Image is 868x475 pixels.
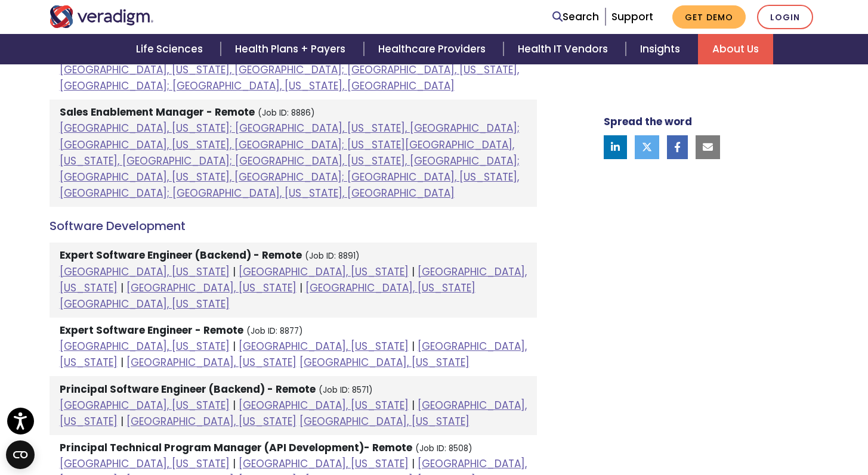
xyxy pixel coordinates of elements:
a: [GEOGRAPHIC_DATA], [US_STATE] [239,265,409,279]
a: [GEOGRAPHIC_DATA], [US_STATE] [60,297,230,311]
strong: Expert Software Engineer - Remote [60,323,243,337]
h4: Software Development [50,219,537,233]
a: Health IT Vendors [503,34,626,64]
a: [GEOGRAPHIC_DATA], [US_STATE] [299,355,469,370]
span: | [412,339,415,353]
strong: Principal Software Engineer (Backend) - Remote [60,382,316,396]
strong: Sales Enablement Manager - Remote [60,105,255,119]
a: Healthcare Providers [364,34,503,64]
a: [GEOGRAPHIC_DATA], [US_STATE] [126,281,296,295]
a: [GEOGRAPHIC_DATA], [US_STATE] [60,265,230,279]
span: | [299,281,302,295]
span: | [121,281,123,295]
a: [GEOGRAPHIC_DATA], [US_STATE] [126,414,296,429]
a: [GEOGRAPHIC_DATA], [US_STATE] [60,265,527,295]
span: | [121,414,123,429]
span: | [412,398,415,412]
a: [GEOGRAPHIC_DATA], [US_STATE]; [GEOGRAPHIC_DATA], [US_STATE], [GEOGRAPHIC_DATA]; [GEOGRAPHIC_DATA... [60,121,520,200]
button: Open CMP widget [6,440,35,469]
a: Search [552,9,599,25]
strong: Spread the word [604,114,692,129]
a: Get Demo [672,5,746,29]
a: Health Plans + Payers [221,34,363,64]
a: [GEOGRAPHIC_DATA], [US_STATE] [60,457,230,471]
a: Login [757,5,813,29]
a: [GEOGRAPHIC_DATA], [US_STATE] [299,414,469,429]
a: [GEOGRAPHIC_DATA], [US_STATE] [239,339,409,353]
a: Support [611,10,653,24]
span: | [233,265,236,279]
a: [GEOGRAPHIC_DATA], [US_STATE] [239,398,409,412]
a: About Us [698,34,773,64]
span: | [121,355,123,370]
strong: Expert Software Engineer (Backend) - Remote [60,248,302,262]
small: (Job ID: 8891) [305,250,360,262]
span: | [233,457,236,471]
a: Life Sciences [122,34,221,64]
a: [GEOGRAPHIC_DATA], [US_STATE] [60,398,230,412]
span: | [412,457,415,471]
span: | [412,265,415,279]
a: [GEOGRAPHIC_DATA], [US_STATE] [239,457,409,471]
a: [GEOGRAPHIC_DATA], [US_STATE] [126,355,296,370]
span: | [233,339,236,353]
small: (Job ID: 8877) [246,325,303,337]
a: [GEOGRAPHIC_DATA], [US_STATE] [60,339,230,353]
a: Insights [626,34,698,64]
small: (Job ID: 8508) [415,443,472,454]
a: [GEOGRAPHIC_DATA], [US_STATE] [305,281,475,295]
strong: Principal Technical Program Manager (API Development)- Remote [60,440,412,455]
span: | [233,398,236,412]
small: (Job ID: 8886) [258,107,315,119]
img: Veradigm logo [50,5,154,28]
small: (Job ID: 8571) [319,384,373,396]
